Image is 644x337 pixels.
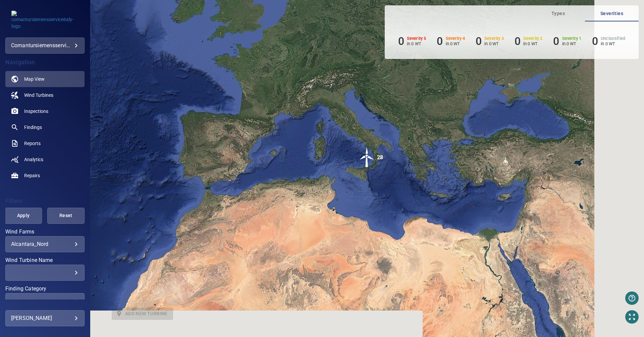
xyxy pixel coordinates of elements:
h6: 0 [398,35,404,48]
h6: Unclassified [601,36,625,41]
a: findings noActive [5,119,85,135]
li: Severity 4 [437,35,465,48]
span: Inspections [24,108,48,115]
h6: 0 [476,35,482,48]
div: Alcantara_Nord [11,241,79,247]
div: [PERSON_NAME] [11,313,79,324]
h6: Severity 2 [523,36,543,41]
span: Wind Turbines [24,92,53,98]
p: in 0 WT [523,41,543,46]
h4: Filters [5,198,85,204]
span: Reports [24,140,41,147]
li: Severity 5 [398,35,426,48]
span: Types [535,9,581,18]
div: 28 [377,147,383,167]
div: Wind Turbine Name [5,265,85,281]
h6: Severity 3 [484,36,504,41]
li: Severity 1 [553,35,581,48]
div: comantursiemensserviceitaly [5,38,85,54]
p: in 0 WT [562,41,582,46]
p: in 0 WT [446,41,465,46]
img: comantursiemensserviceitaly-logo [11,11,78,29]
div: Finding Category [5,293,85,309]
a: analytics noActive [5,151,85,167]
label: Wind Turbine Name [5,258,85,263]
a: inspections noActive [5,103,85,119]
div: Wind Farms [5,236,85,252]
h6: 0 [515,35,521,48]
button: Reset [47,208,85,224]
button: Apply [5,208,42,224]
p: in 0 WT [484,41,504,46]
label: Wind Farms [5,229,85,234]
span: Severities [589,9,635,18]
h6: 0 [437,35,443,48]
img: windFarmIcon.svg [357,147,377,167]
span: Repairs [24,172,40,179]
label: Finding Category [5,286,85,291]
a: reports noActive [5,135,85,151]
a: repairs noActive [5,167,85,184]
span: Analytics [24,156,43,163]
span: Apply [13,211,34,220]
div: comantursiemensserviceitaly [11,40,79,51]
h4: Navigation [5,59,85,66]
h6: 0 [592,35,598,48]
span: Reset [56,211,76,220]
gmp-advanced-marker: 28 [357,147,377,168]
li: Severity 3 [476,35,504,48]
p: in 0 WT [407,41,426,46]
p: in 0 WT [601,41,625,46]
span: Map View [24,76,45,82]
li: Severity 2 [515,35,543,48]
h6: 0 [553,35,559,48]
a: map active [5,71,85,87]
span: Findings [24,124,42,131]
h6: Severity 5 [407,36,426,41]
a: windturbines noActive [5,87,85,103]
h6: Severity 4 [446,36,465,41]
h6: Severity 1 [562,36,582,41]
li: Severity Unclassified [592,35,625,48]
